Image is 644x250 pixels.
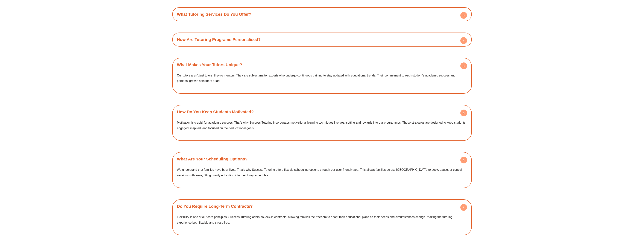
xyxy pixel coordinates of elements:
a: How Do You Keep Students Motivated? [177,110,254,114]
iframe: Chat Widget [625,232,644,250]
a: Do You Require Long-Term Contracts? [177,204,253,209]
div: What Are Your Scheduling Options? [174,154,470,164]
a: How Are Tutoring Programs Personalised? [177,37,261,42]
div: How Do You Keep Students Motivated? [174,117,470,139]
a: What Makes Your Tutors Unique? [177,62,242,67]
span: Motivation is crucial for academic success. That’s why Success Tutoring incorporates motivational... [177,121,465,130]
div: What Are Your Scheduling Options? [174,164,470,186]
div: What Tutoring Services Do You Offer? [174,9,470,19]
div: What Makes Your Tutors Unique? [174,60,470,70]
span: Our tutors aren’t just tutors; they’re mentors. They are subject matter experts who undergo conti... [177,74,455,83]
div: Do You Require Long-Term Contracts? [174,211,470,233]
span: We understand that families have busy lives. That’s why Success Tutoring offers flexible scheduli... [177,168,462,177]
div: What Makes Your Tutors Unique? [174,70,470,92]
a: What Are Your Scheduling Options? [177,157,247,161]
div: How Do You Keep Students Motivated? [174,107,470,117]
a: What Tutoring Services Do You Offer? [177,12,251,17]
span: Flexibility is one of our core principles. Success Tutoring offers no-lock-in contracts, allowing... [177,215,452,224]
div: Do You Require Long-Term Contracts? [174,201,470,211]
div: How Are Tutoring Programs Personalised? [174,34,470,45]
